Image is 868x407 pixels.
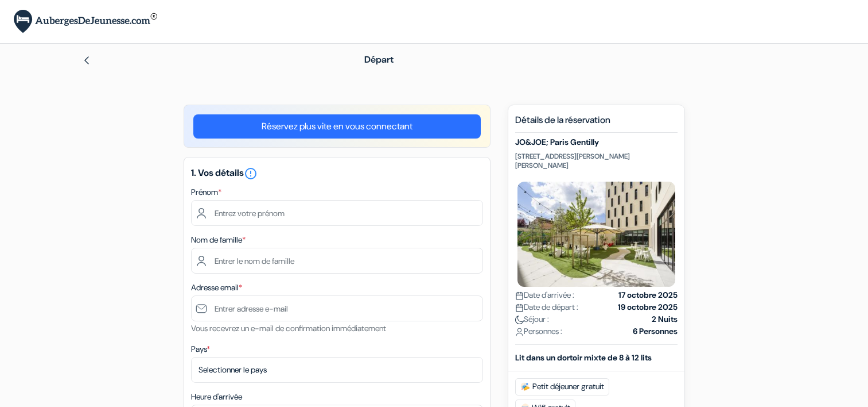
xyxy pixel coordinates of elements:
span: Date de départ : [515,301,578,313]
p: [STREET_ADDRESS][PERSON_NAME][PERSON_NAME] [515,152,678,170]
img: left_arrow.svg [82,56,91,65]
label: Pays [191,343,210,355]
input: Entrer adresse e-mail [191,295,483,321]
span: Départ [364,53,394,66]
span: Séjour : [515,313,549,325]
input: Entrer le nom de famille [191,248,483,274]
span: Petit déjeuner gratuit [515,378,609,396]
h5: JO&JOE; Paris Gentilly [515,137,678,147]
label: Prénom [191,186,221,198]
strong: 19 octobre 2025 [618,301,678,313]
a: Réservez plus vite en vous connectant [193,114,481,139]
img: calendar.svg [515,304,524,312]
b: Lit dans un dortoir mixte de 8 à 12 lits [515,352,652,363]
img: free_breakfast.svg [520,382,530,391]
strong: 6 Personnes [633,325,678,337]
img: moon.svg [515,316,524,324]
span: Personnes : [515,325,562,337]
span: Date d'arrivée : [515,289,574,301]
strong: 2 Nuits [652,313,678,325]
h5: Détails de la réservation [515,114,678,133]
img: user_icon.svg [515,328,524,336]
img: calendar.svg [515,291,524,300]
i: error_outline [244,167,258,181]
strong: 17 octobre 2025 [618,289,678,301]
label: Nom de famille [191,234,246,246]
img: AubergesDeJeunesse.com [14,10,157,33]
label: Heure d'arrivée [191,391,242,403]
input: Entrez votre prénom [191,200,483,226]
small: Vous recevrez un e-mail de confirmation immédiatement [191,323,386,333]
h5: 1. Vos détails [191,167,483,181]
a: error_outline [244,167,258,179]
label: Adresse email [191,282,242,294]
